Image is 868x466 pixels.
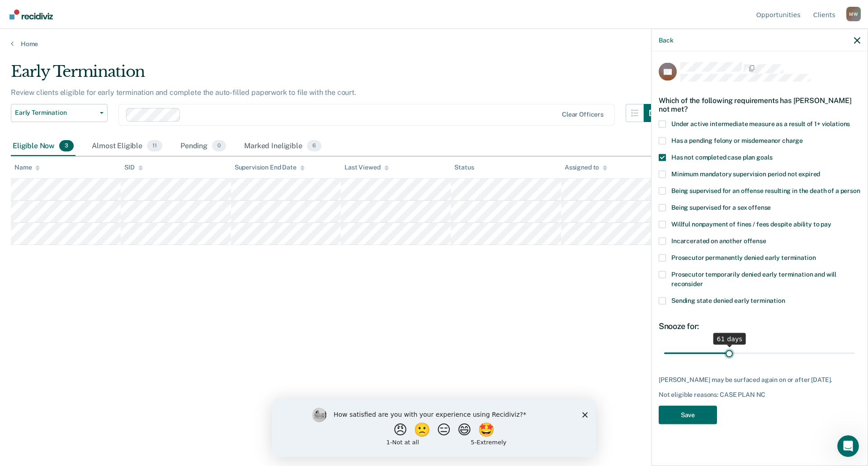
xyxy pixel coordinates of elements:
span: 0 [212,140,226,152]
p: Review clients eligible for early termination and complete the auto-filled paperwork to file with... [11,88,356,97]
span: Sending state denied early termination [671,297,785,304]
span: 6 [307,140,321,152]
iframe: Survey by Kim from Recidiviz [272,399,596,457]
div: Eligible Now [11,137,75,156]
div: Pending [179,137,228,156]
a: Home [11,40,857,48]
span: Incarcerated on another offense [671,237,766,244]
div: Snooze for: [659,321,860,331]
span: Has not completed case plan goals [671,153,772,160]
div: 61 days [713,333,746,344]
span: Being supervised for an offense resulting in the death of a person [671,187,860,194]
div: Almost Eligible [90,137,164,156]
iframe: Intercom live chat [837,435,859,457]
div: Name [14,164,40,171]
button: Profile dropdown button [846,7,861,21]
div: [PERSON_NAME] may be surfaced again on or after [DATE]. [659,376,860,383]
span: Has a pending felony or misdemeanor charge [671,137,803,144]
span: Minimum mandatory supervision period not expired [671,170,820,177]
span: Early Termination [15,109,96,117]
div: SID [124,164,143,171]
span: Willful nonpayment of fines / fees despite ability to pay [671,220,831,227]
button: Back [659,36,673,44]
div: Status [454,164,474,171]
div: Not eligible reasons: CASE PLAN NC [659,391,860,399]
div: Assigned to [565,164,607,171]
div: M W [846,7,861,21]
div: Marked Ineligible [242,137,323,156]
div: Supervision End Date [235,164,305,171]
span: Being supervised for a sex offense [671,203,771,211]
div: Clear officers [562,111,604,118]
img: Recidiviz [9,9,53,19]
span: Under active intermediate measure as a result of 1+ violations [671,120,850,127]
span: Prosecutor permanently denied early termination [671,254,816,261]
div: Early Termination [11,62,662,88]
span: Prosecutor temporarily denied early termination and will reconsider [671,270,836,287]
span: 11 [147,140,162,152]
div: Which of the following requirements has [PERSON_NAME] not met? [659,89,860,120]
div: Last Viewed [344,164,388,171]
span: 3 [59,140,74,152]
button: Save [659,405,717,424]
